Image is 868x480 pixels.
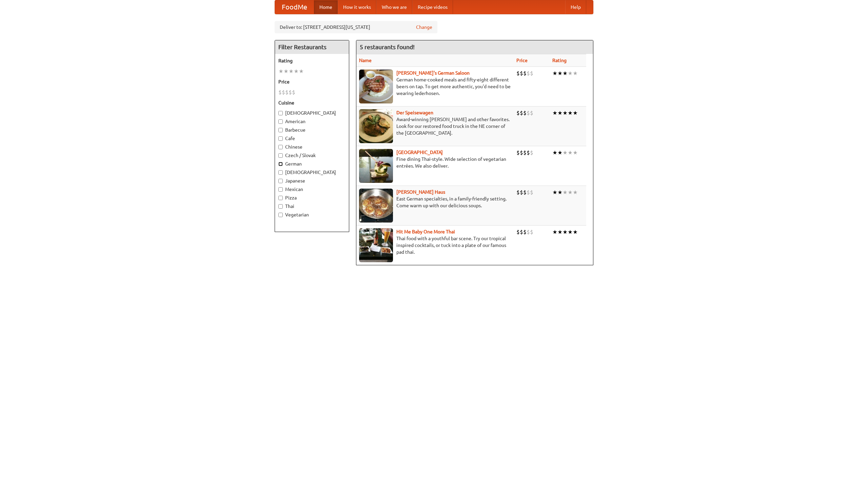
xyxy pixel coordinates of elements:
li: ★ [294,68,299,75]
li: ★ [283,68,289,75]
input: Japanese [278,179,283,183]
a: [GEOGRAPHIC_DATA] [396,150,443,155]
li: $ [282,89,285,96]
li: ★ [552,109,557,117]
label: [DEMOGRAPHIC_DATA] [278,169,346,176]
label: Cafe [278,135,346,142]
p: German home-cooked meals and fifty-eight different beers on tap. To get more authentic, you'd nee... [359,76,511,97]
label: Thai [278,203,346,210]
a: Der Speisewagen [396,110,433,115]
li: $ [530,70,533,77]
li: ★ [552,149,557,156]
li: ★ [568,70,573,77]
a: Who we are [376,0,412,14]
li: ★ [573,149,578,156]
li: $ [516,228,520,236]
li: ★ [563,149,568,156]
label: American [278,118,346,125]
li: ★ [563,228,568,236]
a: Name [359,58,372,63]
input: Barbecue [278,128,283,132]
p: Thai food with a youthful bar scene. Try our tropical inspired cocktails, or tuck into a plate of... [359,235,511,255]
input: [DEMOGRAPHIC_DATA] [278,111,283,115]
li: ★ [557,228,563,236]
li: ★ [573,70,578,77]
li: $ [523,189,527,196]
li: ★ [557,70,563,77]
img: esthers.jpg [359,70,393,103]
a: Price [516,58,528,63]
li: ★ [568,109,573,117]
label: Pizza [278,194,346,201]
li: $ [516,70,520,77]
input: Czech / Slovak [278,153,283,158]
li: ★ [552,228,557,236]
li: ★ [278,68,283,75]
a: [PERSON_NAME] Haus [396,189,445,195]
li: $ [520,228,523,236]
li: $ [530,109,533,117]
h5: Cuisine [278,99,346,106]
li: ★ [552,189,557,196]
li: $ [520,70,523,77]
li: ★ [573,228,578,236]
a: [PERSON_NAME]'s German Saloon [396,70,470,76]
label: Vegetarian [278,211,346,218]
li: ★ [568,189,573,196]
li: $ [278,89,282,96]
label: Mexican [278,186,346,193]
input: Mexican [278,187,283,192]
li: $ [530,149,533,156]
li: ★ [573,109,578,117]
a: Hit Me Baby One More Thai [396,229,455,234]
input: Pizza [278,196,283,200]
li: $ [527,149,530,156]
li: ★ [573,189,578,196]
input: Cafe [278,136,283,141]
a: Help [565,0,586,14]
a: Rating [552,58,567,63]
h5: Price [278,78,346,85]
div: Deliver to: [STREET_ADDRESS][US_STATE] [275,21,437,33]
li: $ [523,109,527,117]
p: East German specialties, in a family-friendly setting. Come warm up with our delicious soups. [359,195,511,209]
li: ★ [557,149,563,156]
li: $ [516,149,520,156]
h5: Rating [278,57,346,64]
p: Award-winning [PERSON_NAME] and other favorites. Look for our restored food truck in the NE corne... [359,116,511,136]
label: Chinese [278,143,346,150]
li: $ [520,149,523,156]
li: $ [285,89,289,96]
input: [DEMOGRAPHIC_DATA] [278,170,283,175]
li: $ [516,189,520,196]
li: $ [527,70,530,77]
img: babythai.jpg [359,228,393,262]
li: ★ [563,70,568,77]
li: ★ [299,68,304,75]
li: $ [530,228,533,236]
ng-pluralize: 5 restaurants found! [360,44,415,50]
a: Home [314,0,338,14]
a: Change [416,24,432,31]
li: $ [292,89,295,96]
li: ★ [568,228,573,236]
li: ★ [568,149,573,156]
li: $ [527,228,530,236]
label: Czech / Slovak [278,152,346,159]
li: $ [523,70,527,77]
li: $ [516,109,520,117]
h4: Filter Restaurants [275,40,349,54]
label: Japanese [278,177,346,184]
li: $ [289,89,292,96]
li: ★ [557,189,563,196]
input: Vegetarian [278,213,283,217]
li: $ [523,228,527,236]
li: ★ [289,68,294,75]
label: Barbecue [278,127,346,133]
input: Chinese [278,145,283,149]
a: FoodMe [275,0,314,14]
